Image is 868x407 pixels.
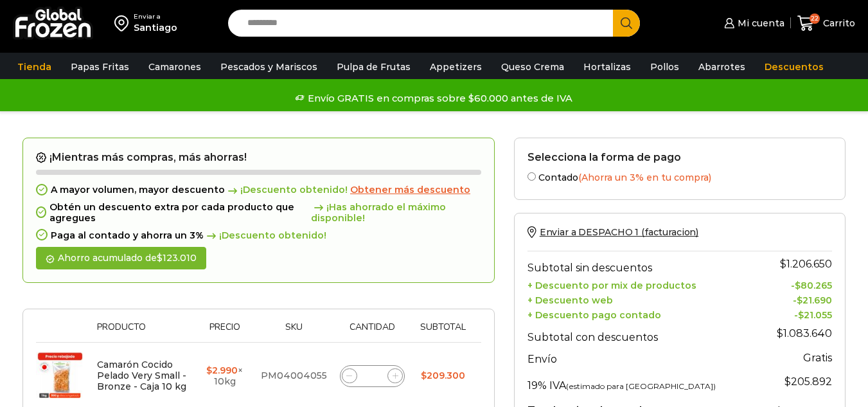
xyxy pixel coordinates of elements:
input: Contado(Ahorra un 3% en tu compra) [527,172,536,181]
a: Papas Fritas [64,55,136,79]
span: Enviar a DESPACHO 1 (facturacion) [540,226,698,238]
span: $ [206,365,212,376]
span: $ [780,258,786,270]
bdi: 2.990 [206,365,238,376]
div: Ahorro acumulado de [36,247,206,269]
th: Producto [91,322,195,342]
td: - [756,277,832,292]
a: 22 Carrito [797,8,855,39]
th: + Descuento web [527,291,756,306]
th: Sku [254,322,333,342]
span: $ [797,294,802,306]
th: Subtotal [411,322,475,342]
bdi: 80.265 [795,280,832,291]
th: Subtotal con descuentos [527,321,756,347]
a: Hortalizas [577,55,637,79]
span: 22 [810,14,820,24]
a: Camarón Cocido Pelado Very Small - Bronze - Caja 10 kg [97,359,186,392]
td: - [756,306,832,321]
h2: ¡Mientras más compras, más ahorras! [36,151,481,164]
span: Mi cuenta [734,17,784,30]
span: Obtener más descuento [350,184,470,195]
bdi: 1.206.650 [780,258,832,270]
a: Appetizers [423,55,488,79]
span: (Ahorra un 3% en tu compra) [578,172,711,183]
span: ¡Descuento obtenido! [225,185,348,195]
th: Cantidad [333,322,411,342]
span: ¡Descuento obtenido! [204,230,326,241]
th: Envío [527,347,756,369]
img: address-field-icon.svg [114,12,134,34]
span: Carrito [820,17,855,30]
span: $ [157,252,163,264]
a: Obtener más descuento [350,185,470,195]
div: Santiago [134,21,177,34]
a: Pollos [644,55,686,79]
a: Queso Crema [495,55,571,79]
a: Enviar a DESPACHO 1 (facturacion) [527,226,698,238]
bdi: 21.690 [797,294,832,306]
h2: Selecciona la forma de pago [527,151,832,163]
span: $ [795,280,801,291]
span: $ [784,375,791,388]
bdi: 209.300 [421,370,465,381]
th: Subtotal sin descuentos [527,251,756,276]
strong: Gratis [803,352,832,364]
th: Precio [195,322,254,342]
bdi: 1.083.640 [777,327,832,339]
th: 19% IVA [527,369,756,395]
span: ¡Has ahorrado el máximo disponible! [311,202,481,224]
span: $ [421,370,427,381]
input: Product quantity [364,367,382,385]
a: Tienda [11,55,58,79]
bdi: 123.010 [157,252,197,264]
th: + Descuento pago contado [527,306,756,321]
bdi: 21.055 [798,309,832,321]
a: Pescados y Mariscos [214,55,324,79]
span: $ [798,309,804,321]
div: Obtén un descuento extra por cada producto que agregues [36,202,481,224]
span: $ [777,327,783,339]
td: - [756,291,832,306]
a: Abarrotes [692,55,752,79]
div: Paga al contado y ahorra un 3% [36,230,481,241]
label: Contado [527,170,832,183]
a: Descuentos [758,55,830,79]
div: Enviar a [134,12,177,21]
a: Pulpa de Frutas [330,55,417,79]
a: Mi cuenta [721,10,784,36]
th: + Descuento por mix de productos [527,277,756,292]
div: A mayor volumen, mayor descuento [36,185,481,195]
small: (estimado para [GEOGRAPHIC_DATA]) [566,381,716,391]
button: Search button [613,10,640,37]
span: 205.892 [784,375,832,388]
a: Camarones [142,55,208,79]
